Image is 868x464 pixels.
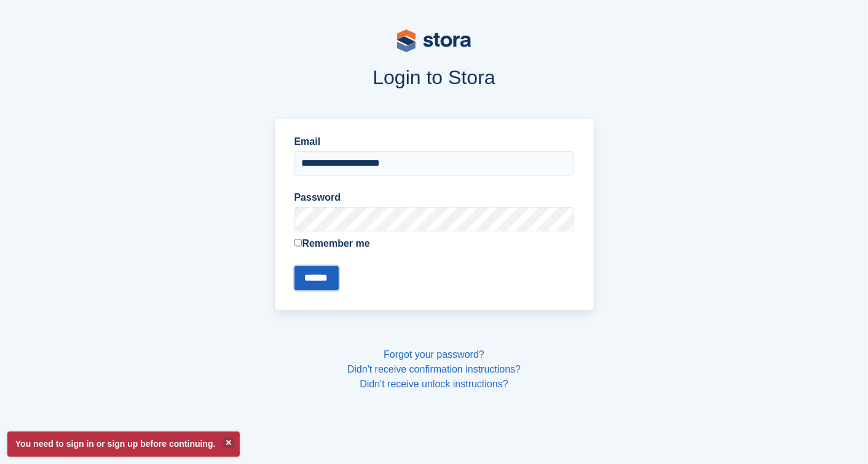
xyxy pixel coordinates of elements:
a: Forgot your password? [384,349,484,360]
label: Remember me [294,236,574,251]
input: Remember me [294,239,302,247]
p: You need to sign in or sign up before continuing. [7,431,240,457]
img: stora-logo-53a41332b3708ae10de48c4981b4e9114cc0af31d8433b30ea865607fb682f29.svg [397,29,471,52]
a: Didn't receive unlock instructions? [360,379,508,389]
label: Email [294,134,574,149]
label: Password [294,190,574,205]
h1: Login to Stora [39,66,829,88]
a: Didn't receive confirmation instructions? [347,364,521,374]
